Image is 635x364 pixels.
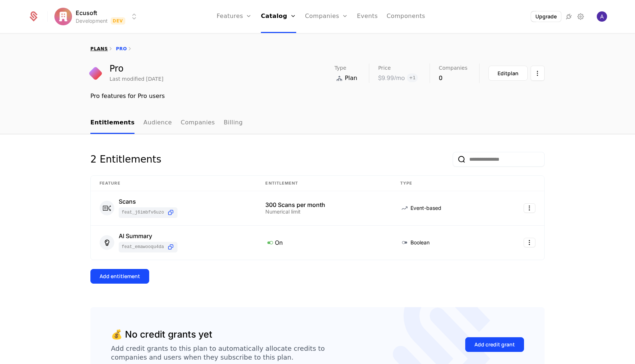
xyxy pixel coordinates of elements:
button: Select action [524,238,535,247]
div: Development [76,17,108,25]
div: AI Summary [119,233,177,239]
a: Audience [143,112,172,134]
th: Type [391,176,494,191]
span: feat_EMAWooQu4da [122,244,164,250]
button: Add credit grant [465,337,524,352]
div: On [265,238,382,247]
div: Pro features for Pro users [90,92,545,101]
button: Upgrade [531,11,561,22]
div: Add credit grants to this plan to automatically allocate credits to companies and users when they... [111,344,325,362]
button: Select environment [57,8,139,25]
div: Edit plan [498,70,519,77]
span: Price [378,65,391,70]
span: Companies [439,65,467,70]
a: plans [90,46,108,51]
span: feat_J6iMbFV6Uzo [122,210,164,215]
span: Boolean [410,239,430,246]
div: Last modified [DATE] [110,75,164,83]
a: Settings [576,12,585,21]
img: Ecusoft [54,8,72,25]
div: 300 Scans per month [265,202,382,208]
div: Add credit grant [474,341,515,348]
th: Feature [91,176,256,191]
span: Ecusoft [76,8,97,17]
img: Alvaro Bodero [597,11,607,22]
span: Plan [345,74,357,83]
span: Event-based [410,204,441,212]
div: $9.99 /mo [378,73,405,82]
div: Pro [110,64,164,73]
a: Billing [224,112,243,134]
div: 0 [439,73,467,82]
button: Editplan [488,66,528,81]
a: Companies [181,112,215,134]
div: 2 Entitlements [90,152,161,167]
nav: Main [90,112,545,134]
button: Select action [531,66,545,81]
div: Scans [119,199,177,204]
div: Add entitlement [100,273,140,280]
button: Open user button [597,11,607,22]
a: Integrations [564,12,573,21]
span: Type [334,65,346,70]
span: + 1 [407,73,418,82]
button: Add entitlement [90,269,149,284]
span: Dev [111,17,126,25]
div: 💰 No credit grants yet [111,328,212,342]
div: Numerical limit [265,209,382,214]
a: Entitlements [90,112,134,134]
ul: Choose Sub Page [90,112,243,134]
th: Entitlement [256,176,391,191]
button: Select action [524,203,535,213]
